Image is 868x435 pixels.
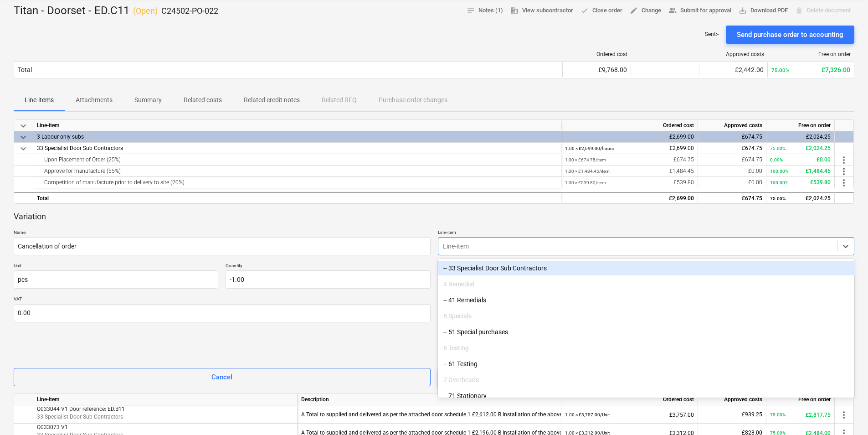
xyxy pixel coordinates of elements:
div: £2,442.00 [703,66,764,73]
div: £2,699.00 [565,143,694,154]
span: Notes (1) [467,5,503,16]
span: business [510,6,519,15]
p: Name [14,229,431,237]
small: 0.00% [770,157,783,162]
div: Total [33,192,561,203]
p: Sent : - [705,31,719,38]
button: Download PDF [735,4,791,18]
span: View subcontractor [510,5,573,16]
small: 75.00% [770,146,786,151]
button: Notes (1) [463,4,507,18]
div: £939.25 [702,405,762,424]
p: Line-items [25,95,54,105]
div: Total [18,66,32,73]
div: £2,699.00 [565,193,694,204]
div: 7 Overheads [438,373,855,387]
p: Variation [14,211,46,222]
div: £3,757.00 [565,405,694,424]
iframe: Chat Widget [822,391,868,435]
button: Cancel [14,368,431,386]
div: £674.75 [702,131,762,143]
div: 6 Testing [438,341,855,355]
div: £2,699.00 [565,131,694,143]
div: Send purchase order to accounting [737,29,843,41]
div: £674.75 [702,193,762,204]
div: £2,024.25 [770,143,831,154]
div: Approved costs [698,394,766,405]
p: Unit [14,263,218,270]
p: Related credit notes [244,95,300,105]
span: edit [630,6,638,15]
div: Ordered cost [566,51,627,57]
div: Line-item [33,394,298,405]
span: done [580,6,589,15]
small: 1.00 × £539.80 / item [565,180,606,185]
p: Related costs [184,95,222,105]
button: View subcontractor [507,4,577,18]
span: save_alt [739,6,747,15]
small: 1.00 × £674.75 / item [565,157,606,162]
div: Approved costs [698,120,766,131]
div: £0.00 [702,177,762,188]
div: £9,768.00 [566,66,627,73]
span: notes [467,6,475,15]
small: 1.00 × £1,484.45 / item [565,169,610,174]
div: £0.00 [702,166,762,177]
div: 3 Labour only subs [37,131,557,142]
div: £0.00 [770,154,831,166]
span: people_alt [668,6,677,15]
div: £674.75 [702,143,762,154]
div: -- 41 Remedials [438,293,855,307]
div: 5 Specials [438,309,855,323]
small: 100.00% [770,180,788,185]
span: Q033044 V1 Door reference: ED.B11 [37,406,125,412]
button: Submit for approval [665,4,735,18]
button: Change [626,4,665,18]
small: 1.00 × £3,757.00 / Unit [565,412,610,417]
span: more_vert [838,155,849,166]
div: £1,484.45 [770,166,831,177]
div: Upon Placement of Order (25%) [37,154,557,165]
span: more_vert [838,177,849,188]
span: more_vert [838,166,849,177]
div: £2,024.25 [770,131,831,143]
div: £674.75 [565,154,694,166]
div: Approved costs [703,51,764,57]
p: Attachments [76,95,113,105]
div: £1,484.45 [565,166,694,177]
span: Q033073 V1 [37,424,68,430]
div: Free on order [771,51,851,57]
div: £2,817.75 [770,405,831,424]
div: -- 33 Specialist Door Sub Contractors [438,261,855,275]
p: Line-item [438,229,855,237]
small: 1.00 × £2,699.00 / hours [565,146,614,151]
p: Summary [134,95,162,105]
div: £674.75 [702,154,762,166]
span: Close order [580,5,622,16]
div: Competition of manufacture prior to delivery to site (20%) [37,177,557,188]
span: Submit for approval [668,5,731,16]
button: Send purchase order to accounting [726,26,854,44]
p: VAT [14,296,431,304]
span: keyboard_arrow_down [18,132,29,143]
div: -- 51 Special purchases [438,325,855,339]
div: £7,326.00 [771,66,850,73]
div: Free on order [766,120,835,131]
span: 33 Specialist Door Sub Contractors [37,145,123,151]
div: -- 71 Stationary [438,388,855,403]
p: ( Open ) [133,5,158,16]
small: 75.00% [770,196,786,201]
div: Ordered cost [561,394,698,405]
div: -- 61 Testing [438,357,855,371]
div: £539.80 [770,177,831,188]
span: 33 Specialist Door Sub Contractors [37,414,123,420]
div: 4 Remedial [438,277,855,291]
div: Free on order [766,394,835,405]
small: 75.00% [770,412,786,417]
